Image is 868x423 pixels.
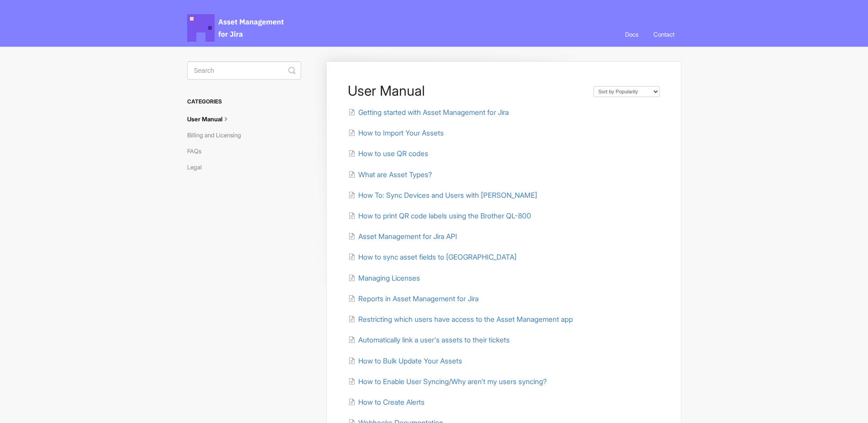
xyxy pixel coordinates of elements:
span: Asset Management for Jira API [358,232,457,241]
span: How to Enable User Syncing/Why aren't my users syncing? [358,377,547,386]
a: Getting started with Asset Management for Jira [348,108,509,117]
a: User Manual [187,112,237,126]
a: Asset Management for Jira API [348,232,457,241]
span: How to Bulk Update Your Assets [358,357,462,365]
span: Automatically link a user's assets to their tickets [358,336,510,344]
a: Legal [187,160,209,174]
a: How to Bulk Update Your Assets [348,357,462,365]
a: How to Import Your Assets [348,129,444,137]
span: Asset Management for Jira Docs [187,14,285,42]
a: How To: Sync Devices and Users with [PERSON_NAME] [348,191,537,200]
a: Docs [618,22,645,47]
span: Reports in Asset Management for Jira [358,294,479,303]
a: How to Create Alerts [348,398,425,407]
span: Managing Licenses [358,274,420,282]
span: How to sync asset fields to [GEOGRAPHIC_DATA] [358,253,517,261]
a: Restricting which users have access to the Asset Management app [348,315,573,324]
a: What are Asset Types? [348,170,432,179]
h3: Categories [187,93,301,110]
a: Reports in Asset Management for Jira [348,294,479,303]
input: Search [187,61,301,80]
a: FAQs [187,144,208,158]
select: Page reloads on selection [593,86,660,97]
span: Restricting which users have access to the Asset Management app [358,315,573,324]
a: How to sync asset fields to [GEOGRAPHIC_DATA] [348,253,517,261]
span: How to print QR code labels using the Brother QL-800 [358,211,531,220]
span: How to Create Alerts [358,398,425,407]
span: How to use QR codes [358,149,428,158]
span: Getting started with Asset Management for Jira [358,108,509,117]
a: Managing Licenses [348,274,420,282]
a: Automatically link a user's assets to their tickets [348,336,510,344]
a: How to Enable User Syncing/Why aren't my users syncing? [348,377,547,386]
span: How to Import Your Assets [358,129,444,137]
span: What are Asset Types? [358,170,432,179]
h1: User Manual [348,82,584,99]
a: Billing and Licensing [187,128,248,142]
a: How to use QR codes [348,149,428,158]
a: How to print QR code labels using the Brother QL-800 [348,211,531,220]
a: Contact [647,22,681,47]
span: How To: Sync Devices and Users with [PERSON_NAME] [358,191,537,200]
